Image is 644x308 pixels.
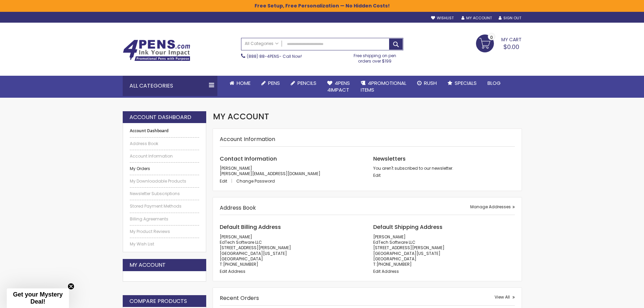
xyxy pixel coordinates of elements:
[241,38,282,49] a: All Categories
[224,76,256,91] a: Home
[213,111,269,122] span: My Account
[130,179,199,184] a: My Downloadable Products
[220,135,275,143] strong: Account Information
[247,53,279,59] a: (888) 88-4PENS
[461,16,492,21] a: My Account
[297,79,316,87] span: Pencils
[220,178,227,184] span: Edit
[442,76,482,91] a: Specials
[347,50,403,64] div: Free shipping on pen orders over $199
[130,204,199,209] a: Stored Payment Methods
[13,291,63,305] span: Get your Mystery Deal!
[123,40,190,61] img: 4Pens Custom Pens and Promotional Products
[322,76,355,98] a: 4Pens4impact
[130,153,199,159] a: Account Information
[495,294,510,300] span: View All
[373,155,406,163] span: Newsletters
[220,155,277,163] span: Contact Information
[236,178,275,184] a: Change Password
[373,172,381,178] a: Edit
[476,34,522,51] a: $0.00 0
[130,166,199,171] a: My Orders
[129,114,191,121] strong: Account Dashboard
[220,166,361,176] p: [PERSON_NAME] [PERSON_NAME][EMAIL_ADDRESS][DOMAIN_NAME]
[245,41,279,46] span: All Categories
[373,223,443,231] span: Default Shipping Address
[373,166,515,171] p: You aren't subscribed to our newsletter.
[7,288,69,308] div: Get your Mystery Deal!Close teaser
[431,16,454,21] a: Wishlist
[220,234,361,267] address: [PERSON_NAME] EdTech Software LLC [STREET_ADDRESS][PERSON_NAME] [GEOGRAPHIC_DATA][US_STATE] [GEOG...
[373,268,399,274] a: Edit Address
[130,216,199,222] a: Billing Agreements
[355,76,412,98] a: 4PROMOTIONALITEMS
[123,76,217,96] div: All Categories
[256,76,285,91] a: Pens
[377,261,412,267] a: [PHONE_NUMBER]
[327,79,350,93] span: 4Pens 4impact
[130,229,199,234] a: My Product Reviews
[424,79,437,87] span: Rush
[268,79,280,87] span: Pens
[285,76,322,91] a: Pencils
[130,128,199,134] strong: Account Dashboard
[220,223,281,231] span: Default Billing Address
[588,290,644,308] iframe: Google Customer Reviews
[220,178,235,184] a: Edit
[470,204,515,210] a: Manage Addresses
[495,294,515,300] a: View All
[220,294,259,302] strong: Recent Orders
[487,79,501,87] span: Blog
[223,261,258,267] a: [PHONE_NUMBER]
[220,268,245,274] a: Edit Address
[361,79,406,93] span: 4PROMOTIONAL ITEMS
[68,283,74,290] button: Close teaser
[482,76,506,91] a: Blog
[237,79,251,87] span: Home
[129,298,187,305] strong: Compare Products
[373,234,515,267] address: [PERSON_NAME] EdTech Software LLC [STREET_ADDRESS][PERSON_NAME] [GEOGRAPHIC_DATA][US_STATE] [GEOG...
[470,204,511,210] span: Manage Addresses
[220,204,256,212] strong: Address Book
[129,261,166,269] strong: My Account
[499,16,521,21] a: Sign Out
[503,43,519,51] span: $0.00
[130,241,199,247] a: My Wish List
[247,53,302,59] span: - Call Now!
[455,79,477,87] span: Specials
[130,141,199,146] a: Address Book
[412,76,442,91] a: Rush
[490,34,493,41] span: 0
[130,191,199,196] a: Newsletter Subscriptions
